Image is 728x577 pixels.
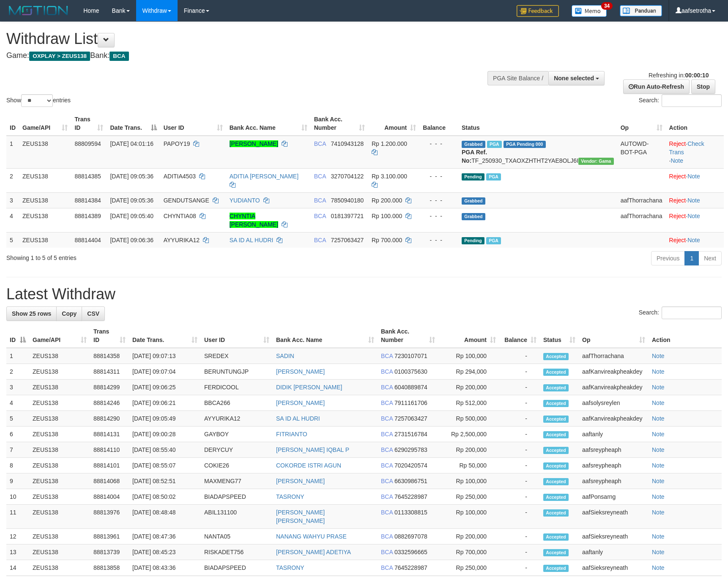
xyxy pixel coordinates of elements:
th: Balance [419,112,458,136]
td: ZEUS138 [29,395,90,411]
a: Show 25 rows [6,306,57,321]
span: Copy 0100375630 to clipboard [394,368,427,375]
span: 88814385 [74,173,101,180]
a: SA ID AL HUDRI [276,415,320,422]
span: Accepted [543,431,569,438]
td: Rp 250,000 [438,489,499,505]
span: ADITIA4503 [164,173,196,180]
td: 2 [6,364,29,380]
span: Copy 0181397721 to clipboard [331,213,364,219]
a: Reject [669,213,686,219]
span: Accepted [543,447,569,454]
img: panduan.png [620,5,662,16]
span: Rp 700.000 [372,237,402,243]
span: Grabbed [462,141,485,148]
span: Grabbed [462,197,485,205]
b: PGA Ref. No: [462,149,487,164]
a: Check Trans [669,140,704,156]
td: ZEUS138 [29,364,90,380]
span: [DATE] 09:05:36 [110,197,153,204]
span: BCA [314,213,326,219]
td: ZEUS138 [29,442,90,458]
a: TASRONY [276,564,304,571]
td: 88814068 [90,473,129,489]
td: [DATE] 09:06:21 [129,395,201,411]
span: Accepted [543,494,569,501]
span: [DATE] 04:01:16 [110,140,153,147]
td: BIADAPSPEED [201,489,273,505]
span: Accepted [543,416,569,423]
td: [DATE] 09:07:13 [129,348,201,364]
td: 9 [6,473,29,489]
a: [PERSON_NAME] IQBAL P [276,446,349,453]
a: SA ID AL HUDRI [230,237,274,243]
th: Bank Acc. Name: activate to sort column ascending [273,324,378,348]
span: BCA [381,431,393,438]
span: Copy [62,310,77,317]
span: BCA [314,197,326,204]
td: Rp 100,000 [438,348,499,364]
td: 88814299 [90,380,129,395]
span: 88814389 [74,213,101,219]
td: aafsreypheaph [579,458,649,473]
select: Showentries [21,94,53,107]
strong: 00:00:10 [685,72,709,79]
td: · [666,208,724,232]
td: 10 [6,489,29,505]
span: Accepted [543,462,569,470]
span: Copy 7257063427 to clipboard [394,415,427,422]
th: Trans ID: activate to sort column ascending [71,112,107,136]
a: [PERSON_NAME] [276,478,325,484]
td: aafsreypheaph [579,473,649,489]
span: 88814384 [74,197,101,204]
td: TF_250930_TXAOXZHTHT2YAE8OLJ6I [458,136,617,169]
span: CSV [87,310,99,317]
td: 5 [6,232,19,248]
td: ZEUS138 [19,192,71,208]
a: Note [652,399,665,406]
td: - [499,411,540,427]
span: BCA [381,368,393,375]
span: Marked by aaftanly [487,141,502,148]
span: BCA [381,446,393,453]
div: Showing 1 to 5 of 5 entries [6,250,297,262]
th: ID: activate to sort column descending [6,324,29,348]
a: COKORDE ISTRI AGUN [276,462,341,469]
a: Reject [669,140,686,147]
a: Run Auto-Refresh [623,79,690,94]
div: - - - [423,212,455,220]
span: Copy 3270704122 to clipboard [331,173,364,180]
span: BCA [109,52,129,61]
td: [DATE] 09:05:49 [129,411,201,427]
a: CSV [82,306,105,321]
td: Rp 2,500,000 [438,427,499,442]
td: 1 [6,348,29,364]
span: Rp 200.000 [372,197,402,204]
td: aafSieksreyneath [579,529,649,544]
td: · [666,168,724,192]
a: Note [652,384,665,391]
th: Date Trans.: activate to sort column ascending [129,324,201,348]
td: ZEUS138 [29,529,90,544]
th: Bank Acc. Name: activate to sort column ascending [226,112,311,136]
td: MAXMENG77 [201,473,273,489]
th: Date Trans.: activate to sort column descending [107,112,160,136]
th: Game/API: activate to sort column ascending [29,324,90,348]
td: Rp 100,000 [438,505,499,529]
td: 5 [6,411,29,427]
span: BCA [381,399,393,406]
a: ADITIA [PERSON_NAME] [230,173,298,180]
td: Rp 50,000 [438,458,499,473]
a: Note [652,533,665,540]
th: Status [458,112,617,136]
a: CHYNTIA [PERSON_NAME] [230,213,278,228]
span: Accepted [543,353,569,360]
span: BCA [381,353,393,359]
td: Rp 500,000 [438,411,499,427]
td: FERDICOOL [201,380,273,395]
span: Copy 6630986751 to clipboard [394,478,427,484]
a: Reject [669,197,686,204]
td: 88814358 [90,348,129,364]
td: ZEUS138 [29,458,90,473]
td: COKIE26 [201,458,273,473]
